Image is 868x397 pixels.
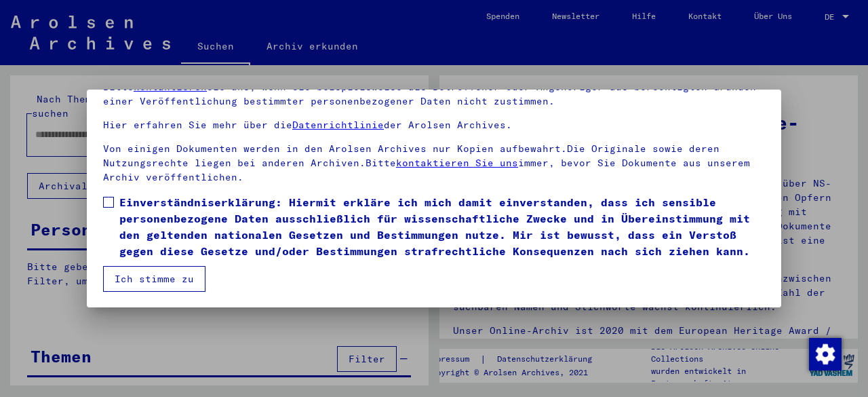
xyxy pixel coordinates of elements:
[103,266,205,292] button: Ich stimme zu
[396,157,518,169] a: kontaktieren Sie uns
[119,194,765,259] span: Einverständniserklärung: Hiermit erkläre ich mich damit einverstanden, dass ich sensible personen...
[292,119,384,131] a: Datenrichtlinie
[808,337,841,370] div: Zustimmung ändern
[103,118,765,132] p: Hier erfahren Sie mehr über die der Arolsen Archives.
[809,338,842,371] img: Zustimmung ändern
[103,80,765,109] p: Bitte Sie uns, wenn Sie beispielsweise als Betroffener oder Angehöriger aus berechtigten Gründen ...
[103,142,765,185] p: Von einigen Dokumenten werden in den Arolsen Archives nur Kopien aufbewahrt.Die Originale sowie d...
[134,81,207,93] a: kontaktieren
